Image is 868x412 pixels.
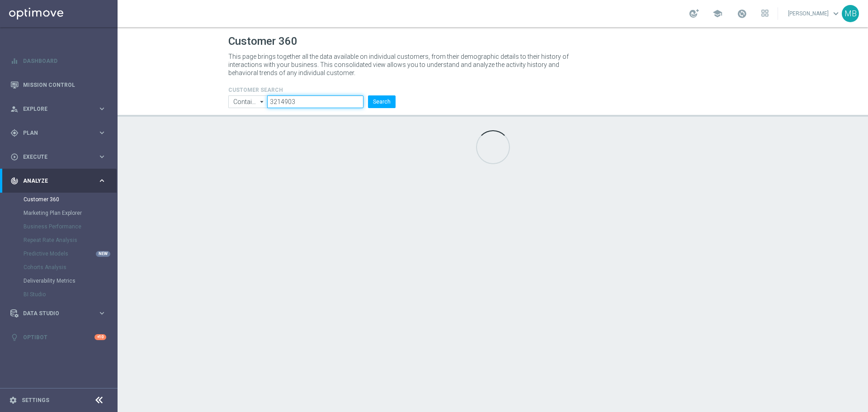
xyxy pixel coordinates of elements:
i: arrow_drop_down [258,96,267,108]
div: Execute [10,153,98,161]
div: Repeat Rate Analysis [24,233,117,247]
a: Mission Control [23,73,106,97]
i: play_circle_outline [10,153,19,161]
i: person_search [10,105,19,113]
i: keyboard_arrow_right [98,176,106,185]
div: +10 [94,334,106,340]
i: gps_fixed [10,129,19,137]
div: Cohorts Analysis [24,260,117,274]
a: [PERSON_NAME]keyboard_arrow_down [787,7,842,20]
div: Explore [10,105,98,113]
div: Predictive Models [24,247,117,260]
a: Optibot [23,325,94,349]
input: Contains [228,95,267,108]
div: Mission Control [10,73,106,97]
span: keyboard_arrow_down [831,9,841,19]
i: keyboard_arrow_right [98,104,106,113]
i: lightbulb [10,333,19,341]
i: keyboard_arrow_right [98,152,106,161]
div: Business Performance [24,220,117,233]
span: Analyze [23,178,98,184]
button: person_search Explore keyboard_arrow_right [10,105,107,113]
div: Data Studio [10,309,98,317]
span: Data Studio [23,311,98,316]
p: This page brings together all the data available on individual customers, from their demographic ... [228,52,576,77]
div: Customer 360 [24,193,117,206]
a: Deliverability Metrics [24,277,94,284]
a: Settings [22,398,49,403]
i: settings [9,396,17,404]
div: MB [842,5,859,22]
div: Marketing Plan Explorer [24,206,117,220]
div: Analyze [10,177,98,185]
button: Data Studio keyboard_arrow_right [10,310,107,317]
div: Dashboard [10,49,106,73]
button: track_changes Analyze keyboard_arrow_right [10,177,107,185]
button: play_circle_outline Execute keyboard_arrow_right [10,153,107,161]
span: school [712,9,722,19]
button: Search [368,95,396,108]
button: lightbulb Optibot +10 [10,334,107,341]
h1: Customer 360 [228,35,757,48]
span: Explore [23,106,98,112]
input: Enter CID, Email, name or phone [267,95,363,108]
button: gps_fixed Plan keyboard_arrow_right [10,129,107,137]
div: BI Studio [24,288,117,301]
i: keyboard_arrow_right [98,128,106,137]
button: Mission Control [10,81,107,89]
a: Marketing Plan Explorer [24,209,94,217]
div: NEW [96,251,110,257]
div: Optibot [10,325,106,349]
span: Execute [23,154,98,160]
span: Plan [23,130,98,136]
button: equalizer Dashboard [10,57,107,65]
i: equalizer [10,57,19,65]
h4: CUSTOMER SEARCH [228,87,396,93]
a: Dashboard [23,49,106,73]
div: Deliverability Metrics [24,274,117,288]
a: Customer 360 [24,196,94,203]
i: track_changes [10,177,19,185]
div: Plan [10,129,98,137]
i: keyboard_arrow_right [98,309,106,317]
